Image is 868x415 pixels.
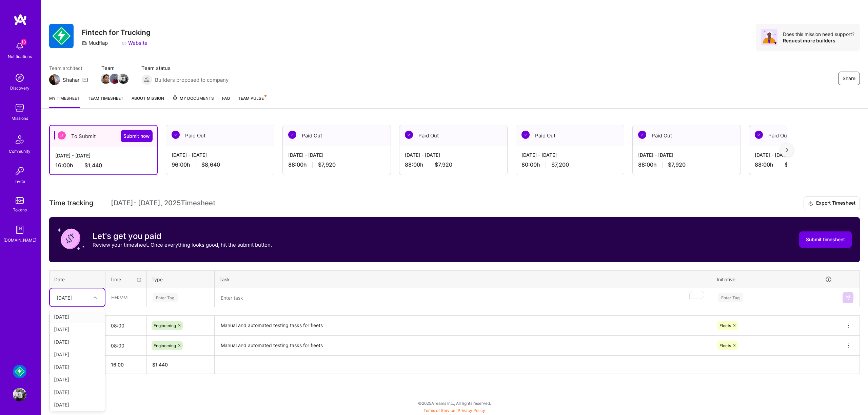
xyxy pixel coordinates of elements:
div: Notifications [8,53,32,60]
div: Tokens [13,206,27,213]
span: Fleets [719,343,731,348]
button: Export Timesheet [804,196,860,210]
a: FAQ [222,95,230,108]
th: Total [50,356,105,374]
span: [DATE] - [DATE] , 2025 Timesheet [111,199,215,207]
a: Team Member Avatar [119,73,128,84]
textarea: Manual and automated testing tasks for fleets [215,316,711,335]
img: Team Member Avatar [110,74,120,84]
i: icon CompanyGray [82,40,87,46]
button: Submit timesheet [799,231,852,248]
img: discovery [13,71,26,84]
a: Team Member Avatar [101,73,110,84]
input: HH:MM [105,317,146,335]
span: Team Pulse [238,96,264,101]
img: bell [13,39,26,53]
a: My timesheet [49,95,80,108]
img: logo [14,14,27,26]
img: Avatar [761,29,777,45]
div: To Submit [50,126,157,147]
span: 13 [21,39,26,45]
span: Time tracking [49,199,93,207]
img: tokens [16,197,24,204]
span: $ 1,440 [152,362,168,367]
span: Submit timesheet [806,236,845,243]
img: Paid Out [405,131,413,139]
a: User Avatar [11,388,28,401]
div: [DATE] [50,348,105,361]
div: 88:00 h [755,161,852,168]
span: $1,440 [84,162,102,169]
div: [DATE] [50,398,105,411]
img: right [786,148,788,152]
div: Invite [15,178,25,185]
div: Paid Out [633,125,741,146]
img: Team Member Avatar [101,74,111,84]
a: Team Member Avatar [110,73,119,84]
div: Discovery [10,84,29,92]
img: Invite [13,164,26,178]
div: Initiative [717,276,832,283]
div: Does this mission need support? [783,31,854,37]
div: Paid Out [749,125,857,146]
div: 96:00 h [172,161,269,168]
img: Paid Out [755,131,763,139]
div: [DATE] - [DATE] [521,151,618,158]
img: Paid Out [521,131,530,139]
div: [DOMAIN_NAME] [3,237,36,244]
div: Request more builders [783,37,854,44]
input: HH:MM [106,288,146,306]
div: [DATE] - [DATE] [405,151,502,158]
span: | [423,408,485,413]
img: Paid Out [288,131,296,139]
input: HH:MM [105,337,146,355]
a: Team timesheet [88,95,123,108]
div: 88:00 h [638,161,735,168]
div: Enter Tag [153,292,178,303]
img: coin [57,225,84,252]
i: icon Chevron [94,296,97,299]
span: $7,920 [785,161,802,168]
span: $7,920 [668,161,686,168]
div: [DATE] [57,294,72,301]
div: 88:00 h [405,161,502,168]
a: Privacy Policy [458,408,485,413]
span: Builders proposed to company [155,76,229,83]
div: [DATE] [50,386,105,398]
h3: Fintech for Trucking [82,28,151,37]
div: [DATE] - [DATE] [55,152,152,159]
th: Task [215,270,712,288]
div: © 2025 ATeams Inc., All rights reserved. [41,395,868,412]
th: Date [50,270,105,288]
span: Team [101,64,128,72]
span: $7,920 [435,161,452,168]
img: Community [12,131,28,148]
a: Terms of Service [423,408,455,413]
span: Team status [141,64,229,72]
div: [DATE] [50,373,105,386]
div: [DATE] [50,323,105,336]
div: Community [9,148,31,155]
div: 88:00 h [288,161,385,168]
span: Team architect [49,64,88,72]
textarea: Manual and automated testing tasks for fleets [215,336,711,355]
a: My Documents [172,95,214,108]
span: Submit now [123,133,150,139]
img: Mudflap: Fintech for Trucking [13,365,26,378]
span: Fleets [719,323,731,328]
span: Engineering [154,343,176,348]
button: Submit now [121,130,153,142]
img: teamwork [13,101,26,115]
span: $7,920 [318,161,336,168]
th: Type [147,270,215,288]
div: [DATE] - [DATE] [172,151,269,158]
div: 80:00 h [521,161,618,168]
button: Share [838,72,860,85]
a: Website [121,39,147,46]
img: Paid Out [638,131,646,139]
span: My Documents [172,95,214,102]
i: icon Download [808,200,813,207]
div: 16:00 h [55,162,152,169]
div: Paid Out [283,125,391,146]
img: Team Architect [49,74,60,85]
